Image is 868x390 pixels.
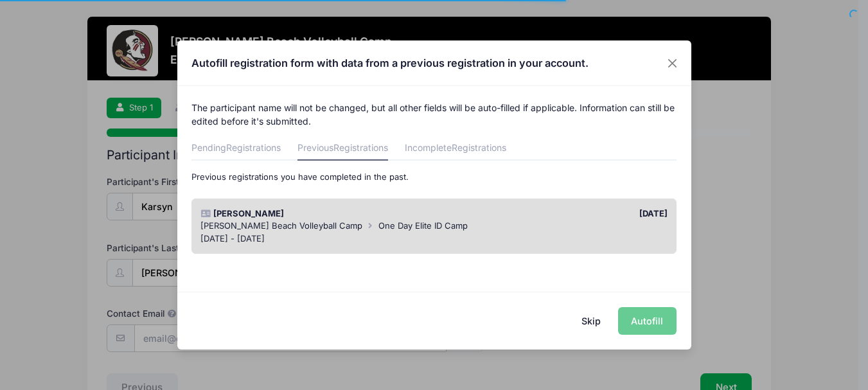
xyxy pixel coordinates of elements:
[226,142,281,153] span: Registrations
[378,220,468,231] span: One Day Elite ID Camp
[434,208,674,220] div: [DATE]
[452,142,506,153] span: Registrations
[660,51,684,75] button: Close
[191,101,677,128] p: The participant name will not be changed, but all other fields will be auto-filled if applicable....
[333,142,388,153] span: Registrations
[297,137,388,161] a: Previous
[191,137,281,161] a: Pending
[195,208,434,220] div: [PERSON_NAME]
[568,307,614,335] button: Skip
[405,137,506,161] a: Incomplete
[200,220,362,231] span: [PERSON_NAME] Beach Volleyball Camp
[200,233,668,245] div: [DATE] - [DATE]
[191,55,589,71] h4: Autofill registration form with data from a previous registration in your account.
[191,171,677,184] p: Previous registrations you have completed in the past.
